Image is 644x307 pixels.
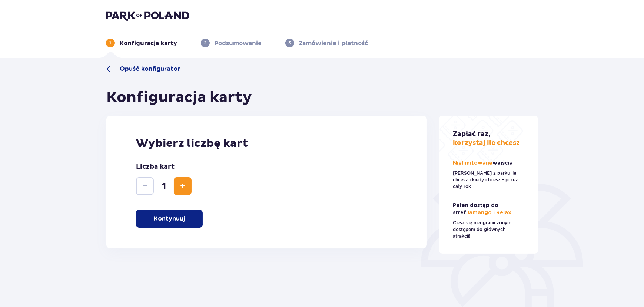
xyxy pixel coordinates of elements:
[204,40,207,46] p: 2
[154,215,185,223] p: Kontynuuj
[106,65,180,73] a: Opuść konfigurator
[119,39,177,47] p: Konfiguracja karty
[453,203,499,215] span: Pełen dostęp do stref
[106,10,189,21] img: Park of Poland logo
[110,40,112,46] p: 1
[453,219,524,240] p: Ciesz się nieograniczonym dostępem do głównych atrakcji!
[453,202,524,217] p: Jamango i Relax
[453,159,515,167] p: Nielimitowane
[214,39,262,47] p: Podsumowanie
[136,177,154,195] button: Decrease
[174,177,192,195] button: Increase
[120,65,180,73] span: Opuść konfigurator
[136,136,397,151] p: Wybierz liczbę kart
[453,130,520,148] p: korzystaj ile chcesz
[453,170,524,190] p: [PERSON_NAME] z parku ile chcesz i kiedy chcesz - przez cały rok
[106,88,252,107] h1: Konfiguracja karty
[136,162,175,171] p: Liczba kart
[136,210,203,228] button: Kontynuuj
[493,161,513,166] span: wejścia
[453,130,491,138] span: Zapłać raz,
[155,181,172,192] span: 1
[299,39,368,47] p: Zamówienie i płatność
[289,40,291,46] p: 3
